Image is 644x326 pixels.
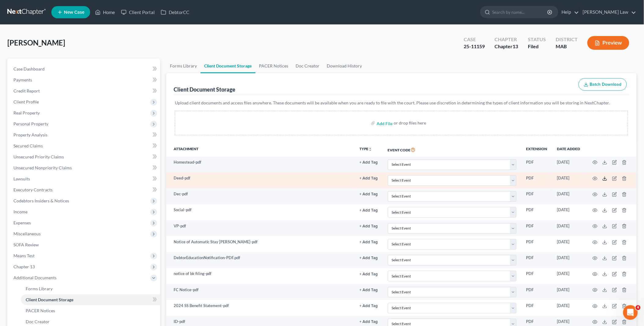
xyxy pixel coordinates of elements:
span: Case Dashboard [13,66,45,71]
td: [DATE] [552,252,585,268]
a: + Add Tag [360,159,378,165]
th: Extension [521,143,552,157]
button: Batch Download [579,78,627,91]
td: PDF [521,252,552,268]
span: Executory Contracts [13,187,53,192]
td: FC Notice-pdf [166,284,355,300]
a: Credit Report [9,85,160,96]
td: [DATE] [552,189,585,205]
th: Attachment [166,143,355,157]
button: + Add Tag [360,192,378,196]
a: PACER Notices [21,305,160,316]
button: + Add Tag [360,304,378,308]
td: PDF [521,220,552,236]
button: + Add Tag [360,240,378,244]
a: Secured Claims [9,140,160,151]
a: + Add Tag [360,175,378,181]
p: Upload client documents and access files anywhere. These documents will be available when you are... [175,100,628,106]
a: Client Document Storage [201,59,256,73]
td: Dec-pdf [166,189,355,205]
th: Date added [552,143,585,157]
span: Client Profile [13,99,39,104]
a: + Add Tag [360,239,378,245]
span: Income [13,209,28,214]
a: + Add Tag [360,271,378,277]
span: [PERSON_NAME] [7,38,65,47]
span: Credit Report [13,88,40,93]
a: PACER Notices [256,59,292,73]
td: [DATE] [552,284,585,300]
span: New Case [64,10,84,15]
div: Filed [528,43,546,50]
td: Notice of Automatic Stay [PERSON_NAME]-pdf [166,236,355,252]
span: Chapter 13 [13,264,35,269]
span: 13 [513,43,518,49]
a: [PERSON_NAME] Law [580,7,636,18]
div: or drop files here [394,120,426,126]
span: Client Document Storage [26,297,73,302]
span: Personal Property [13,121,48,126]
span: PACER Notices [26,308,55,313]
a: Executory Contracts [9,184,160,195]
button: + Add Tag [360,176,378,180]
a: Client Portal [118,7,158,18]
span: Additional Documents [13,275,57,280]
td: 2024 SS Benefit Statement-pdf [166,300,355,316]
a: + Add Tag [360,191,378,197]
a: + Add Tag [360,255,378,261]
button: TYPEunfold_more [360,147,372,151]
td: VP-pdf [166,220,355,236]
a: Property Analysis [9,129,160,140]
span: Secured Claims [13,143,43,148]
span: Lawsuits [13,176,30,181]
span: Miscellaneous [13,231,41,236]
a: Unsecured Nonpriority Claims [9,162,160,173]
td: [DATE] [552,220,585,236]
div: Status [528,36,546,43]
a: DebtorCC [158,7,192,18]
span: Payments [13,77,32,82]
td: Social-pdf [166,205,355,220]
button: + Add Tag [360,208,378,212]
div: Chapter [495,36,518,43]
a: Download History [323,59,366,73]
div: Client Document Storage [174,86,236,93]
td: [DATE] [552,172,585,188]
a: + Add Tag [360,223,378,229]
span: Codebtors Insiders & Notices [13,198,69,203]
td: [DATE] [552,157,585,172]
button: + Add Tag [360,272,378,276]
a: Payments [9,74,160,85]
div: District [556,36,578,43]
td: PDF [521,284,552,300]
button: Preview [587,36,629,50]
span: Real Property [13,110,40,115]
th: Event Code [383,143,521,157]
a: Help [559,7,579,18]
span: Unsecured Nonpriority Claims [13,165,72,170]
a: Home [92,7,118,18]
td: [DATE] [552,300,585,316]
a: Forms Library [166,59,201,73]
a: Forms Library [21,283,160,294]
td: DebtorEducationNotification-PDF.pdf [166,252,355,268]
div: Case [464,36,485,43]
td: PDF [521,172,552,188]
td: [DATE] [552,236,585,252]
td: PDF [521,268,552,284]
a: + Add Tag [360,207,378,213]
td: Deed-pdf [166,172,355,188]
td: PDF [521,300,552,316]
iframe: Intercom live chat [623,305,638,320]
i: unfold_more [369,147,372,151]
span: Property Analysis [13,132,47,137]
a: + Add Tag [360,303,378,309]
a: Case Dashboard [9,63,160,74]
a: Client Document Storage [21,294,160,305]
td: PDF [521,157,552,172]
td: [DATE] [552,268,585,284]
td: [DATE] [552,205,585,220]
a: + Add Tag [360,319,378,324]
div: 25-11159 [464,43,485,50]
button: + Add Tag [360,256,378,260]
